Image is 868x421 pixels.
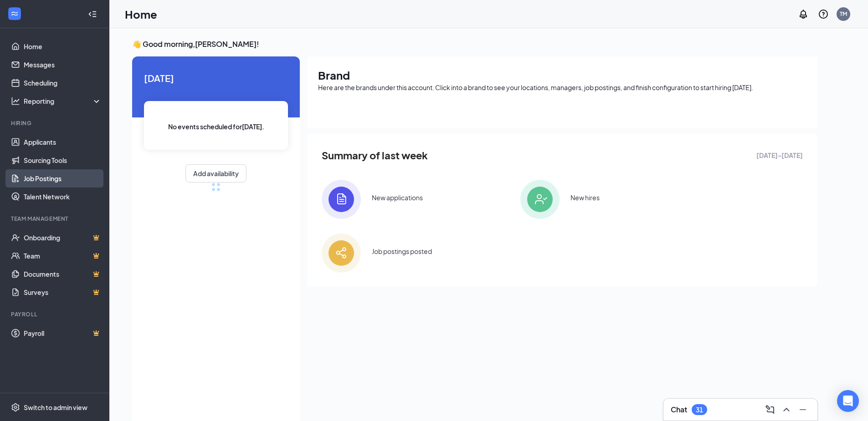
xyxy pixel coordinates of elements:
a: Home [24,37,102,56]
a: Applicants [24,133,102,151]
div: Switch to admin view [24,403,87,412]
div: Job postings posted [372,247,432,256]
a: OnboardingCrown [24,228,102,247]
div: New hires [570,193,600,202]
div: Here are the brands under this account. Click into a brand to see your locations, managers, job p... [318,83,806,92]
button: ChevronUp [779,402,794,417]
img: icon [322,233,361,273]
a: SurveysCrown [24,283,102,301]
span: Summary of last week [322,147,428,163]
svg: ComposeMessage [765,404,776,415]
span: No events scheduled for [DATE] . [168,122,264,132]
a: Messages [24,56,102,74]
span: [DATE] [144,71,288,85]
div: loading meetings... [211,183,221,192]
a: PayrollCrown [24,324,102,342]
button: ComposeMessage [763,402,777,417]
h3: 👋 Good morning, [PERSON_NAME] ! [132,39,817,49]
div: Reporting [24,96,102,106]
img: icon [322,180,361,219]
button: Add availability [185,164,247,183]
button: Minimize [796,402,810,417]
div: 31 [696,406,703,414]
a: Sourcing Tools [24,151,102,169]
div: Team Management [11,215,100,223]
a: TeamCrown [24,247,102,265]
svg: Minimize [797,404,808,415]
img: icon [520,180,560,219]
a: Job Postings [24,169,102,188]
h1: Home [125,6,157,22]
svg: QuestionInfo [818,9,829,20]
svg: WorkstreamLogo [10,9,19,18]
svg: Notifications [798,9,809,20]
svg: Collapse [88,10,97,19]
svg: Analysis [11,96,20,106]
h3: Chat [671,405,687,415]
a: DocumentsCrown [24,265,102,283]
a: Scheduling [24,74,102,92]
div: New applications [372,193,423,202]
div: Hiring [11,119,100,127]
div: Payroll [11,310,100,318]
div: Open Intercom Messenger [837,390,859,412]
svg: ChevronUp [781,404,792,415]
a: Talent Network [24,188,102,206]
h1: Brand [318,67,806,83]
div: TM [840,10,847,18]
svg: Settings [11,403,20,412]
span: [DATE] - [DATE] [756,150,803,160]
